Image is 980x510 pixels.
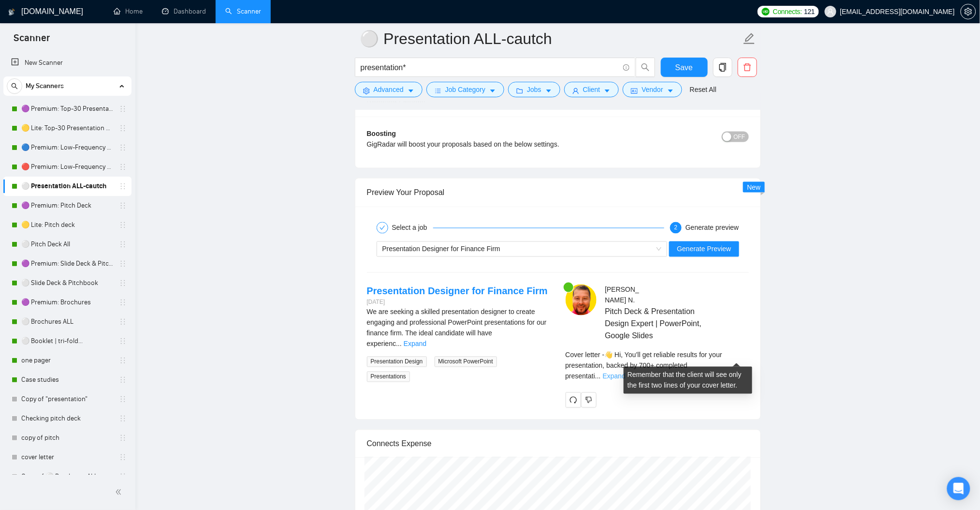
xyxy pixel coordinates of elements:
[21,99,113,119] a: 🟣 Premium: Top-30 Presentation Keywords
[119,163,127,171] span: holder
[367,357,427,367] span: Presentation Design
[360,27,741,51] input: Scanner name...
[367,139,654,150] div: GigRadar will boost your proposals based on the below settings.
[119,299,127,306] span: holder
[636,58,655,77] button: search
[566,351,722,380] span: Cover letter - 👋 Hi, You’ll get reliable results for your presentation, backed by 700+ completed ...
[363,87,370,94] span: setting
[961,8,976,15] a: setting
[21,215,113,235] a: 🟡 Lite: Pitch deck
[119,337,127,345] span: holder
[26,76,64,96] span: My Scanners
[669,241,739,257] button: Generate Preview
[119,202,127,210] span: holder
[624,367,752,394] div: Remember that the client will see only the first two lines of your cover letter.
[119,182,127,190] span: holder
[119,376,127,384] span: holder
[435,87,441,94] span: bars
[631,87,638,94] span: idcard
[961,4,976,19] button: setting
[21,138,113,157] a: 🔵 Premium: Low-Frequency Presentations
[21,157,113,177] a: 🔴 Premium: Low-Frequency Presentations
[545,87,552,94] span: caret-down
[6,31,58,51] span: Scanner
[119,434,127,442] span: holder
[961,8,976,15] span: setting
[367,430,749,458] div: Connects Expense
[508,82,560,97] button: folderJobscaret-down
[367,372,410,382] span: Presentations
[21,331,113,351] a: ⚪ Booklet | tri-fold...
[489,87,496,94] span: caret-down
[605,306,720,342] span: Pitch Deck & Presentation Design Expert | PowerPoint, Google Slides
[21,312,113,331] a: ⚪ Brochures ALL
[623,64,629,71] span: info-circle
[445,84,485,95] span: Job Category
[564,82,619,97] button: userClientcaret-down
[738,63,757,72] span: delete
[408,87,414,94] span: caret-down
[516,87,523,94] span: folder
[603,373,626,380] a: Expand
[119,395,127,403] span: holder
[7,83,22,90] span: search
[119,105,127,113] span: holder
[21,235,113,254] a: ⚪ Pitch Deck All
[595,373,601,380] span: ...
[21,409,113,428] a: Checking pitch deck
[566,285,597,315] img: c17XH_OUkR7nex4Zgaw-_52SvVSmxBNxRpbcbab6PLDZCmEExCi9R22d2WRFXH5ZBT
[119,240,127,248] span: holder
[21,448,113,467] a: cover letter
[21,390,113,409] a: Copy of "presentation"
[355,82,423,97] button: settingAdvancedcaret-down
[396,340,402,348] span: ...
[426,82,504,97] button: barsJob Categorycaret-down
[119,144,127,151] span: holder
[572,87,579,94] span: user
[583,84,600,95] span: Client
[773,6,802,17] span: Connects:
[636,63,655,72] span: search
[435,357,497,367] span: Microsoft PowerPoint
[21,370,113,390] a: Case studies
[382,245,500,253] span: Presentation Designer for Finance Firm
[642,84,663,95] span: Vendor
[804,6,815,17] span: 121
[566,392,581,408] button: redo
[162,7,206,15] a: dashboardDashboard
[21,177,113,196] a: ⚪ Presentation ALL-cautch
[119,318,127,326] span: holder
[747,183,761,191] span: New
[762,8,770,15] img: upwork-logo.png
[605,286,639,304] span: [PERSON_NAME] N .
[827,8,834,15] span: user
[119,473,127,480] span: holder
[3,53,132,73] li: New Scanner
[21,428,113,448] a: copy of pitch
[566,350,749,382] div: Remember that the client will see only the first two lines of your cover letter.
[119,221,127,229] span: holder
[623,82,682,97] button: idcardVendorcaret-down
[677,244,731,255] span: Generate Preview
[374,84,404,95] span: Advanced
[392,222,433,234] div: Select a job
[367,298,548,307] div: [DATE]
[367,308,547,348] span: We are seeking a skilled presentation designer to create engaging and professional PowerPoint pre...
[21,467,113,486] a: Copy of ⚪ Brochures ALL
[714,63,732,72] span: copy
[21,351,113,370] a: one pager
[661,58,708,77] button: Save
[734,132,746,142] span: OFF
[581,392,597,408] button: dislike
[361,61,619,74] input: Search Freelance Jobs...
[3,76,132,506] li: My Scanners
[11,53,124,73] a: New Scanner
[738,58,757,77] button: delete
[743,32,756,45] span: edit
[115,487,125,497] span: double-left
[674,225,678,231] span: 2
[604,87,611,94] span: caret-down
[404,340,426,348] a: Expand
[713,58,732,77] button: copy
[119,357,127,364] span: holder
